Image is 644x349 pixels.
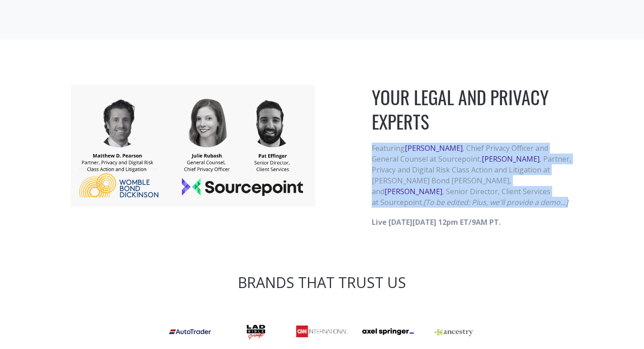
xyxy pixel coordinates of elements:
[372,85,573,134] h1: YOUR LEGAL AND PRIVACY EXPERTS
[423,197,568,207] em: [To be edited: Plus, we'll provide a demo...]
[384,186,442,196] a: [PERSON_NAME]
[230,322,282,341] img: ladbible-edit-1
[372,217,501,227] strong: Live [DATE][DATE] 12pm ET/9AM PT.
[405,143,463,153] a: [PERSON_NAME]
[296,326,348,337] img: CNN_International_Logo_RGB
[428,325,480,339] img: Ancestry.com-Logo.wine_-e1646767206539
[71,85,315,207] img: Template
[482,154,540,164] a: [PERSON_NAME]
[164,325,216,339] img: Autotrader
[372,143,573,208] p: Featuring , Chief Privacy Officer and General Counsel at Sourcepoint, , Partner, Privacy and Digi...
[362,328,414,335] img: AxelSpringer_Logo_long_Black-Ink_sRGB-e1646755349276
